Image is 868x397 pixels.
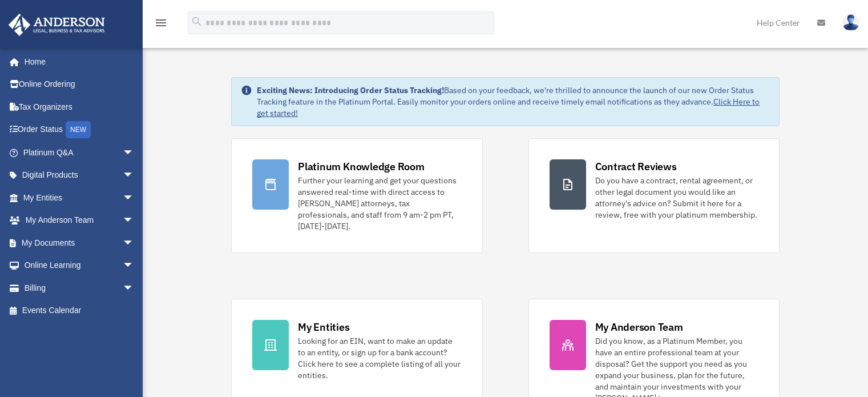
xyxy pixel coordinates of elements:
span: arrow_drop_down [123,164,146,187]
a: Online Learningarrow_drop_down [8,254,151,277]
a: Platinum Knowledge Room Further your learning and get your questions answered real-time with dire... [231,138,482,253]
a: Events Calendar [8,299,151,322]
span: arrow_drop_down [123,276,146,300]
a: My Entitiesarrow_drop_down [8,186,151,209]
div: Based on your feedback, we're thrilled to announce the launch of our new Order Status Tracking fe... [257,85,770,119]
a: Digital Productsarrow_drop_down [8,164,151,187]
a: menu [154,20,168,30]
a: Tax Organizers [8,95,151,118]
div: Platinum Knowledge Room [298,159,425,174]
span: arrow_drop_down [123,231,146,255]
span: arrow_drop_down [123,186,146,210]
a: Click Here to get started! [257,97,760,118]
i: menu [154,16,168,30]
a: Order StatusNEW [8,118,151,142]
img: Anderson Advisors Platinum Portal [5,14,108,36]
a: Platinum Q&Aarrow_drop_down [8,141,151,164]
a: My Anderson Teamarrow_drop_down [8,209,151,232]
div: My Entities [298,320,349,334]
div: Looking for an EIN, want to make an update to an entity, or sign up for a bank account? Click her... [298,335,461,381]
div: NEW [66,121,91,138]
div: Further your learning and get your questions answered real-time with direct access to [PERSON_NAM... [298,175,461,232]
a: Billingarrow_drop_down [8,276,151,299]
img: User Pic [842,14,859,31]
div: Do you have a contract, rental agreement, or other legal document you would like an attorney's ad... [595,175,758,220]
a: Home [8,50,146,73]
span: arrow_drop_down [123,141,146,165]
span: arrow_drop_down [123,209,146,232]
a: Online Ordering [8,73,151,96]
span: arrow_drop_down [123,254,146,278]
a: Contract Reviews Do you have a contract, rental agreement, or other legal document you would like... [528,138,780,253]
div: My Anderson Team [595,320,683,334]
strong: Exciting News: Introducing Order Status Tracking! [257,85,444,95]
a: My Documentsarrow_drop_down [8,231,151,254]
div: Contract Reviews [595,159,677,174]
i: search [191,15,203,28]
